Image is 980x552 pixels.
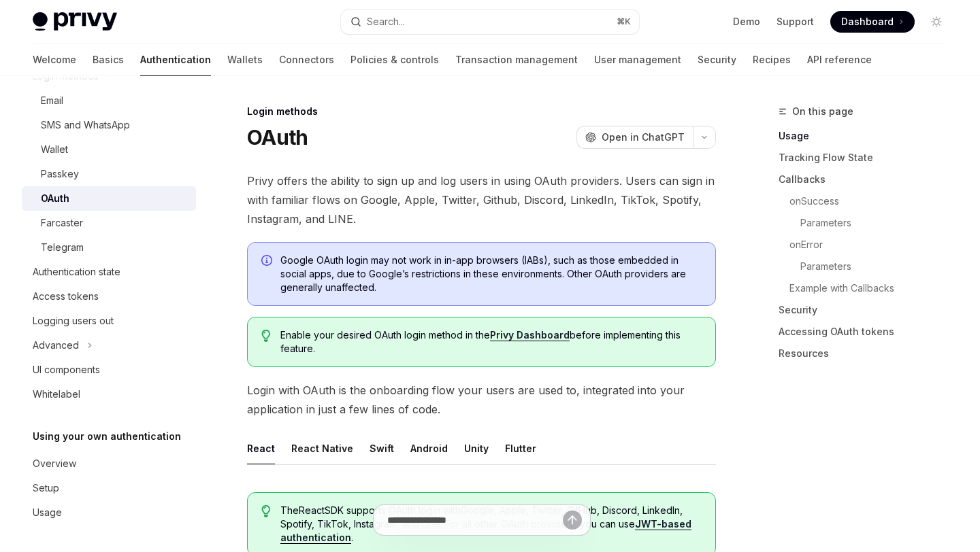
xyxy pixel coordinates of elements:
[41,141,68,158] div: Wallet
[22,162,196,186] a: Passkey
[280,254,702,294] span: Google OAuth login may not work in in-app browsers (IABs), such as those embedded in social apps,...
[33,386,80,402] div: Whitelabel
[777,15,814,29] a: Support
[22,309,196,333] a: Logging users out
[33,44,76,76] a: Welcome
[22,186,196,211] a: OAuth
[33,288,99,305] div: Access tokens
[779,343,958,364] a: Resources
[22,88,196,113] a: Email
[33,428,181,445] h5: Using your own authentication
[455,44,578,76] a: Transaction management
[33,313,114,329] div: Logging users out
[779,125,958,147] a: Usage
[602,131,685,144] span: Open in ChatGPT
[22,113,196,137] a: SMS and WhatsApp
[779,190,958,212] a: onSuccess
[41,166,79,182] div: Passkey
[22,451,196,476] a: Overview
[247,105,716,118] div: Login methods
[33,264,120,280] div: Authentication state
[22,211,196,235] a: Farcaster
[291,432,353,464] div: React Native
[22,382,196,407] a: Whitelabel
[576,126,693,149] button: Open in ChatGPT
[367,14,405,30] div: Search...
[33,455,76,472] div: Overview
[464,432,489,464] div: Unity
[779,321,958,343] a: Accessing OAuth tokens
[279,44,334,76] a: Connectors
[41,239,84,256] div: Telegram
[733,15,760,29] a: Demo
[779,277,958,299] a: Example with Callbacks
[41,92,63,109] div: Email
[926,11,947,33] button: Toggle dark mode
[841,15,894,29] span: Dashboard
[617,16,631,27] span: ⌘ K
[563,511,582,530] button: Send message
[350,44,439,76] a: Policies & controls
[261,255,275,269] svg: Info
[22,333,196,358] button: Toggle Advanced section
[247,125,308,150] h1: OAuth
[779,212,958,234] a: Parameters
[779,147,958,169] a: Tracking Flow State
[22,137,196,162] a: Wallet
[41,215,83,231] div: Farcaster
[779,169,958,190] a: Callbacks
[22,284,196,309] a: Access tokens
[410,432,448,464] div: Android
[33,480,59,496] div: Setup
[830,11,915,33] a: Dashboard
[93,44,124,76] a: Basics
[247,171,716,228] span: Privy offers the ability to sign up and log users in using OAuth providers. Users can sign in wit...
[247,381,716,419] span: Login with OAuth is the onboarding flow your users are used to, integrated into your application ...
[698,44,736,76] a: Security
[140,44,211,76] a: Authentication
[779,299,958,321] a: Security
[22,358,196,382] a: UI components
[490,329,570,341] a: Privy Dashboard
[505,432,536,464] div: Flutter
[387,505,563,535] input: Ask a question...
[33,337,79,353] div: Advanced
[227,44,263,76] a: Wallets
[22,476,196,500] a: Setup
[779,234,958,256] a: onError
[779,256,958,277] a: Parameters
[33,12,117,31] img: light logo
[33,504,62,521] div: Usage
[41,117,130,133] div: SMS and WhatsApp
[22,260,196,284] a: Authentication state
[33,362,100,378] div: UI components
[792,103,853,120] span: On this page
[261,330,271,342] svg: Tip
[370,432,394,464] div: Swift
[807,44,872,76] a: API reference
[280,328,702,356] span: Enable your desired OAuth login method in the before implementing this feature.
[341,10,638,34] button: Open search
[753,44,791,76] a: Recipes
[594,44,681,76] a: User management
[247,432,275,464] div: React
[22,500,196,525] a: Usage
[41,190,69,207] div: OAuth
[22,235,196,260] a: Telegram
